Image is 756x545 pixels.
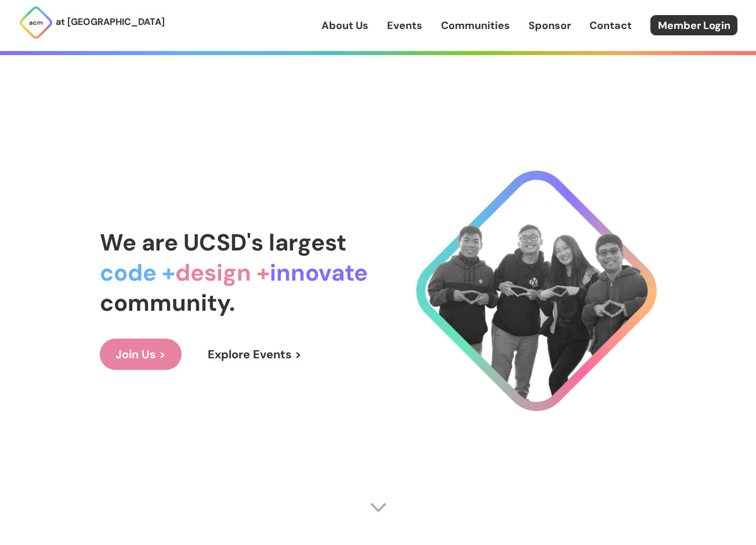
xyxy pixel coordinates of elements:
[100,288,235,318] span: community.
[175,257,270,288] span: design +
[19,5,53,40] img: ACM Logo
[321,18,368,33] a: About Us
[56,14,165,30] p: at [GEOGRAPHIC_DATA]
[529,18,571,33] a: Sponsor
[100,257,175,288] span: code +
[650,15,737,35] a: Member Login
[387,18,422,33] a: Events
[270,257,368,288] span: innovate
[441,18,510,33] a: Communities
[192,339,317,370] a: Explore Events >
[100,339,182,370] a: Join Us >
[416,170,657,411] img: Cool Logo
[370,499,387,516] img: Scroll Arrow
[589,18,632,33] a: Contact
[19,5,165,40] a: at [GEOGRAPHIC_DATA]
[100,227,346,257] span: We are UCSD's largest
